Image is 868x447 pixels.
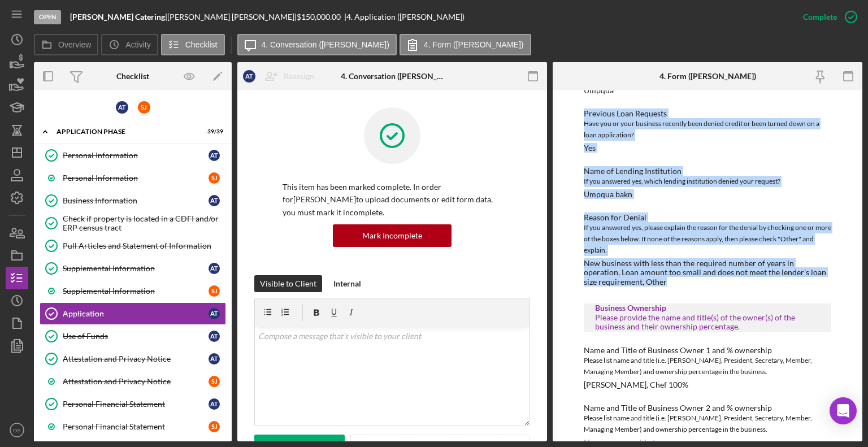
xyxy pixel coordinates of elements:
div: Personal Information [63,173,209,183]
div: If you answered yes, please explain the reason for the denial by checking one or more of the boxe... [584,222,831,256]
div: Open [34,10,61,24]
button: ATReassign [237,65,325,88]
div: A T [209,263,220,274]
a: Attestation and Privacy NoticeSJ [40,370,226,393]
div: Personal Information [63,151,209,160]
div: Name of Lending Institution [584,167,831,176]
div: Have you or your business recently been denied credit or been turned down on a loan application? [584,118,831,141]
div: S J [209,172,220,184]
div: A T [243,70,255,83]
div: Supplemental Information [63,287,209,296]
div: A T [209,331,220,342]
a: Supplemental InformationAT [40,257,226,280]
div: A T [209,398,220,410]
div: S J [138,101,150,114]
div: Reason for Denial [584,213,831,222]
a: Check if property is located in a CDFI and/or ERP census tract [40,212,226,235]
div: Business Ownership [595,303,820,313]
div: A T [116,101,128,114]
div: | [70,12,167,21]
a: Personal InformationAT [40,144,226,167]
div: Checklist [116,72,149,81]
div: Open Intercom Messenger [830,397,857,424]
a: Business InformationAT [40,189,226,212]
b: [PERSON_NAME] Catering [70,12,165,21]
div: A T [209,195,220,206]
div: Check if property is located in a CDFI and/or ERP census tract [63,214,225,232]
div: Use of Funds [63,332,209,341]
div: Application [63,309,209,318]
div: S J [209,285,220,297]
div: Please list name and title (i.e. [PERSON_NAME], President, Secretary, Member, Managing Member) an... [584,413,831,435]
a: Attestation and Privacy NoticeAT [40,348,226,370]
button: Visible to Client [254,275,322,292]
button: 4. Form ([PERSON_NAME]) [400,34,531,55]
label: Checklist [185,40,218,49]
div: Complete [803,6,837,28]
div: Please list name and title (i.e. [PERSON_NAME], President, Secretary, Member, Managing Member) an... [584,355,831,377]
div: 4. Form ([PERSON_NAME]) [659,72,756,81]
div: [PERSON_NAME] [PERSON_NAME] | [167,12,297,21]
a: ApplicationAT [40,302,226,325]
div: Name and Title of Business Owner 1 and % ownership [584,346,831,355]
div: $150,000.00 [297,12,344,21]
button: Activity [101,34,158,55]
label: 4. Form ([PERSON_NAME]) [424,40,524,49]
div: Yes [584,144,596,153]
div: Mark Incomplete [362,224,422,247]
a: Use of FundsAT [40,325,226,348]
div: Application Phase [57,128,195,135]
div: Personal Financial Statement [63,400,209,409]
button: Overview [34,34,98,55]
div: Internal [333,275,361,292]
div: Name and Title of Business Owner 2 and % ownership [584,403,831,413]
div: A T [209,308,220,319]
div: Business Information [63,196,209,205]
div: Umpqua bakn [584,190,632,199]
div: If you answered yes, which lending institution denied your request? [584,176,831,187]
div: S J [209,376,220,387]
div: Umpqua [584,86,614,95]
a: Personal InformationSJ [40,167,226,189]
button: Checklist [161,34,225,55]
div: No answer provided [584,438,655,447]
button: 4. Conversation ([PERSON_NAME]) [237,34,397,55]
label: Activity [125,40,150,49]
div: | 4. Application ([PERSON_NAME]) [344,12,465,21]
label: Overview [58,40,91,49]
button: Mark Incomplete [333,224,452,247]
text: DS [13,427,20,433]
div: A T [209,150,220,161]
div: 4. Conversation ([PERSON_NAME]) [341,72,444,81]
div: Visible to Client [260,275,316,292]
div: Personal Financial Statement [63,422,209,431]
a: Personal Financial StatementSJ [40,415,226,438]
div: Please provide the name and title(s) of the owner(s) of the business and their ownership percentage. [595,313,820,331]
p: This item has been marked complete. In order for [PERSON_NAME] to upload documents or edit form d... [283,181,502,219]
div: Previous Loan Requests [584,109,831,118]
div: A T [209,353,220,364]
div: New business with less than the required number of years in operation, Loan amount too small and ... [584,259,831,286]
button: DS [6,419,28,441]
a: Personal Financial StatementAT [40,393,226,415]
label: 4. Conversation ([PERSON_NAME]) [262,40,389,49]
div: Pull Articles and Statement of Information [63,241,225,250]
a: Pull Articles and Statement of Information [40,235,226,257]
div: Supplemental Information [63,264,209,273]
div: Attestation and Privacy Notice [63,354,209,363]
div: S J [209,421,220,432]
button: Internal [328,275,367,292]
a: Supplemental InformationSJ [40,280,226,302]
button: Complete [792,6,862,28]
div: Attestation and Privacy Notice [63,377,209,386]
div: 39 / 39 [203,128,223,135]
div: Reassign [284,65,314,88]
div: [PERSON_NAME], Chef 100% [584,380,688,389]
